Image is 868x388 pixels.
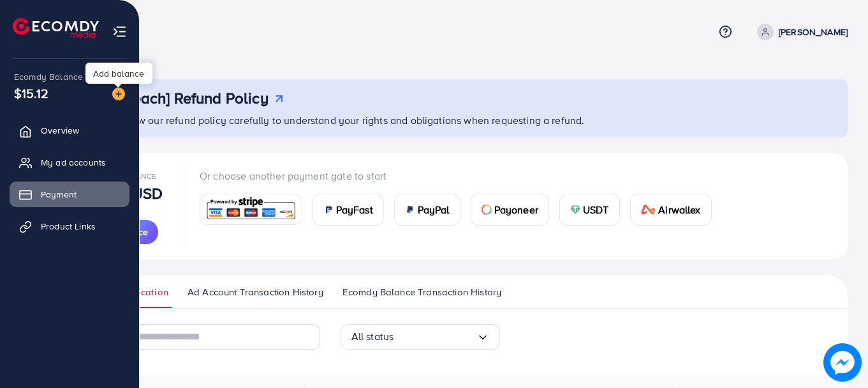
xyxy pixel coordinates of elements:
span: PayPal [418,202,450,217]
span: Payoneer [494,202,538,217]
span: My ad accounts [41,156,106,169]
a: Product Links [10,213,129,239]
a: Payment [10,182,129,207]
a: cardPayFast [313,194,384,226]
a: card [200,194,302,225]
img: logo [13,18,99,38]
span: PayFast [336,202,373,217]
a: [PERSON_NAME] [752,24,848,40]
span: Airwallex [658,202,700,217]
img: card [570,205,580,215]
a: Overview [10,118,129,143]
span: Product Links [41,220,96,233]
p: Or choose another payment gate to start [200,168,722,183]
span: Ecomdy Balance Transaction History [342,285,501,299]
img: card [482,205,492,215]
img: image [823,343,862,382]
img: card [204,196,298,223]
h3: [AdReach] Refund Policy [100,89,268,107]
span: Payment [41,188,77,201]
img: card [641,205,656,215]
span: All status [351,327,394,346]
input: Search for option [394,327,476,346]
div: Search for option [341,324,500,350]
p: [PERSON_NAME] [779,24,848,40]
a: cardAirwallex [630,194,712,226]
a: My ad accounts [10,150,129,175]
span: Ecomdy Balance [14,70,83,83]
a: cardUSDT [559,194,620,226]
img: image [112,88,125,100]
span: $15.12 [14,84,48,102]
a: cardPayPal [394,194,460,226]
img: menu [112,24,127,39]
span: Ad Account Transaction History [188,285,323,299]
img: card [323,205,334,215]
div: Add balance [85,63,152,84]
a: cardPayoneer [471,194,549,226]
span: USDT [583,202,609,217]
img: card [405,205,415,215]
span: Overview [41,124,79,137]
p: Please review our refund policy carefully to understand your rights and obligations when requesti... [82,113,840,128]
